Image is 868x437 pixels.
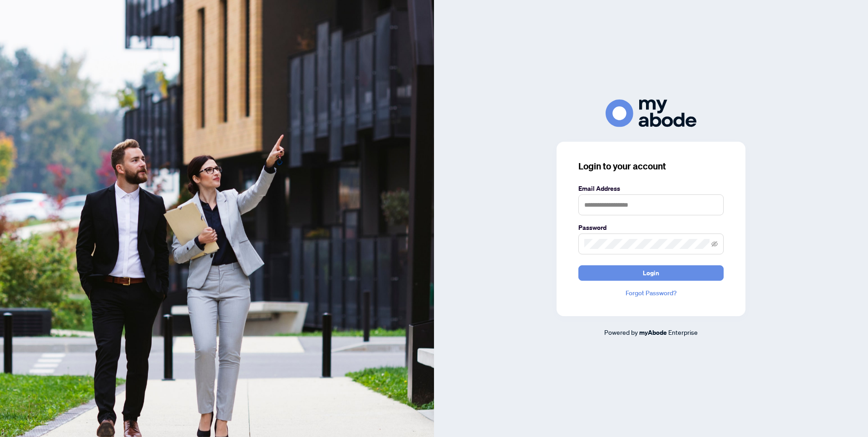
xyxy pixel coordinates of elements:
label: Password [578,223,724,233]
span: Powered by [604,328,638,336]
a: myAbode [639,328,667,338]
span: Enterprise [668,328,698,336]
a: Forgot Password? [578,288,724,298]
img: ma-logo [606,99,696,127]
h3: Login to your account [578,160,724,173]
label: Email Address [578,184,724,194]
span: eye-invisible [711,241,718,247]
span: Login [643,266,659,280]
button: Login [578,265,724,281]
